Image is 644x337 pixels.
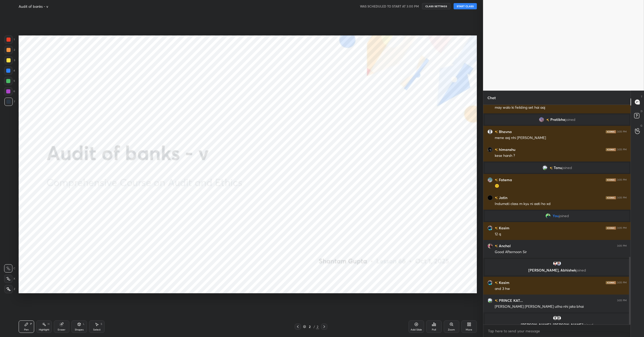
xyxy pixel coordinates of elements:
[448,328,455,331] div: Zoom
[4,275,15,283] div: X
[4,35,15,44] div: 1
[432,328,436,331] div: Poll
[641,95,642,99] p: T
[483,91,500,105] p: Chat
[411,328,422,331] div: Add Slide
[93,328,101,331] div: Select
[422,3,450,9] button: CLASS SETTINGS
[4,77,15,85] div: 5
[640,124,642,128] p: G
[454,3,477,9] button: START CLASS
[4,264,15,273] div: C
[4,46,15,54] div: 2
[4,56,15,64] div: 3
[24,328,29,331] div: Pen
[4,285,15,293] div: Z
[19,4,48,9] h4: Audit of banks - v
[313,325,315,328] div: /
[30,323,32,325] div: P
[4,67,15,75] div: 4
[4,87,15,96] div: 6
[316,324,319,329] div: 2
[307,325,312,328] div: 2
[4,98,15,106] div: 7
[58,328,65,331] div: Eraser
[83,323,85,325] div: L
[360,4,419,9] h5: WAS SCHEDULED TO START AT 3:00 PM
[39,328,49,331] div: Highlight
[466,328,472,331] div: More
[641,109,642,113] p: D
[483,105,631,325] div: grid
[101,323,102,325] div: S
[48,323,49,325] div: H
[75,328,84,331] div: Shapes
